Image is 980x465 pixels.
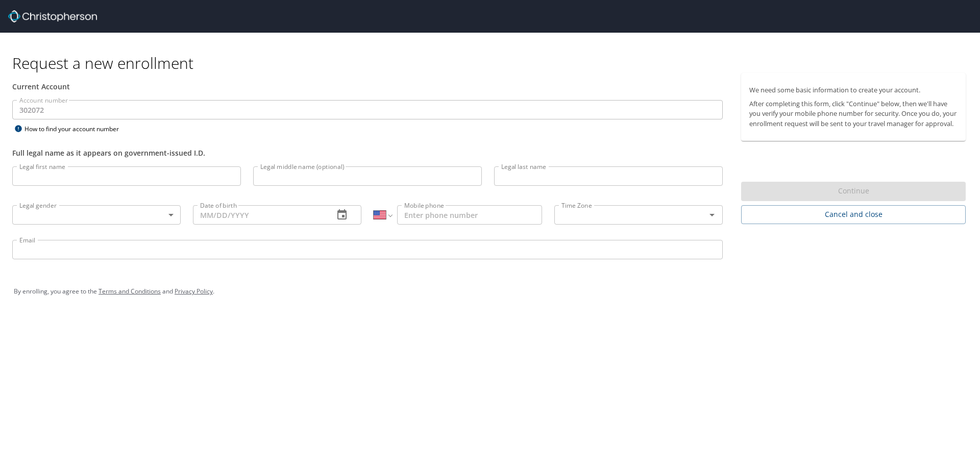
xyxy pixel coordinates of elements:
a: Terms and Conditions [99,287,161,296]
input: MM/DD/YYYY [193,205,326,225]
a: Privacy Policy [175,287,213,296]
h1: Request a new enrollment [12,53,974,73]
div: Current Account [12,81,723,92]
span: Cancel and close [749,208,958,221]
p: After completing this form, click "Continue" below, then we'll have you verify your mobile phone ... [749,99,958,129]
input: Enter phone number [397,205,542,225]
div: ​ [12,205,181,225]
img: cbt logo [8,10,97,22]
div: By enrolling, you agree to the and . [14,279,966,304]
div: How to find your account number [12,123,140,135]
p: We need some basic information to create your account. [749,85,958,95]
button: Cancel and close [741,205,966,224]
div: Full legal name as it appears on government-issued I.D. [12,148,723,158]
button: Open [705,208,719,222]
